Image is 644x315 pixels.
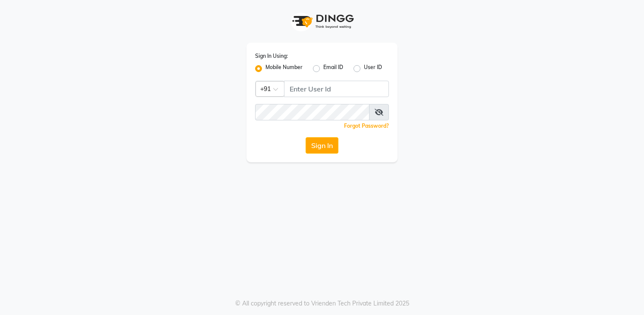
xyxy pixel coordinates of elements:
[364,63,382,74] label: User ID
[306,137,338,154] button: Sign In
[255,52,288,60] label: Sign In Using:
[287,9,357,34] img: logo1.svg
[323,63,343,74] label: Email ID
[284,81,389,97] input: Username
[255,104,369,120] input: Username
[265,63,303,74] label: Mobile Number
[344,123,389,129] a: Forgot Password?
